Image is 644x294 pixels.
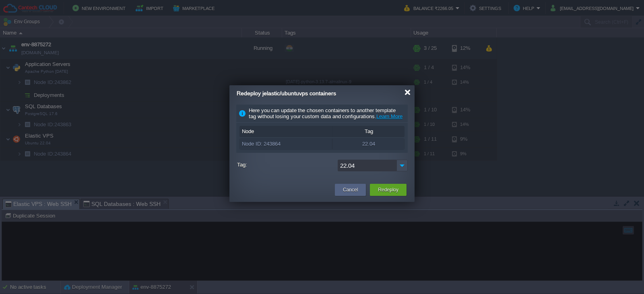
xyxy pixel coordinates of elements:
[332,126,405,137] div: Tag
[343,186,358,194] button: Cancel
[236,105,408,123] div: Here you can update the chosen containers to another template tag without losing your custom data...
[240,126,332,137] div: Node
[376,113,402,119] a: Learn More
[237,160,336,170] label: Tag:
[378,186,398,194] button: Redeploy
[332,139,405,149] div: 22.04
[240,139,332,149] div: Node ID: 243864
[237,90,336,97] span: Redeploy jelastic/ubuntuvps containers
